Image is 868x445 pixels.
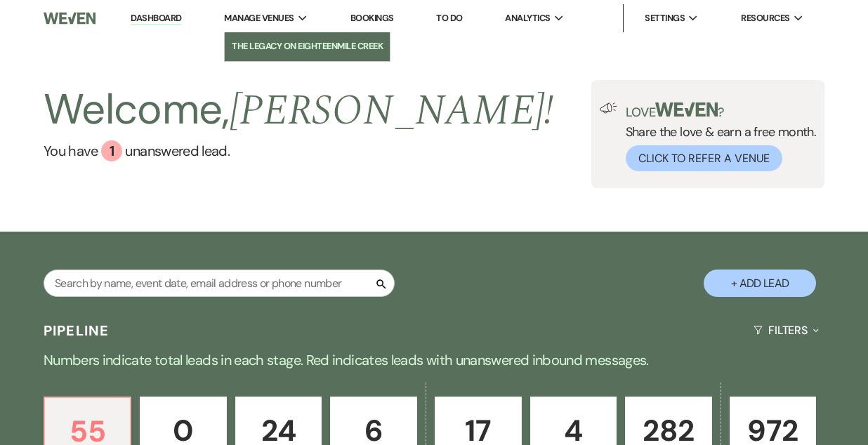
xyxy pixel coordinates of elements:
li: The Legacy on Eighteenmile Creek [232,39,383,53]
button: + Add Lead [704,270,816,297]
img: weven-logo-green.svg [655,102,718,117]
div: Share the love & earn a free month. [617,102,817,171]
a: You have 1 unanswered lead. [44,140,554,161]
h2: Welcome, [44,80,554,140]
input: Search by name, event date, email address or phone number [44,270,395,297]
a: The Legacy on Eighteenmile Creek [225,32,390,60]
div: 1 [101,140,122,161]
button: Filters [748,312,824,349]
h3: Pipeline [44,321,110,340]
span: Analytics [505,11,550,25]
img: Weven Logo [44,4,96,33]
span: Manage Venues [224,11,294,25]
a: To Do [436,12,462,24]
span: [PERSON_NAME] ! [230,79,554,143]
button: Click to Refer a Venue [626,145,782,171]
a: Bookings [350,12,394,24]
img: loud-speaker-illustration.svg [600,102,617,114]
span: Settings [645,11,685,25]
span: Resources [741,11,789,25]
p: Love ? [626,102,817,119]
a: Dashboard [131,12,181,25]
